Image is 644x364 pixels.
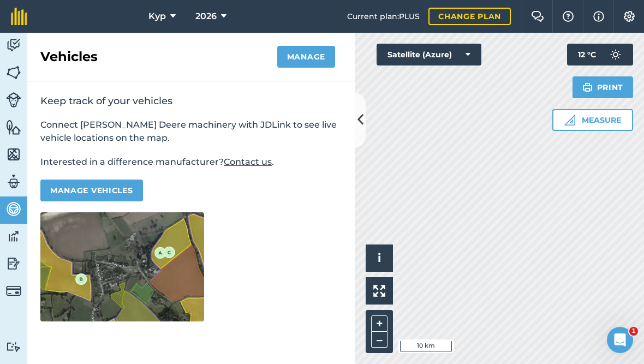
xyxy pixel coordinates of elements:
img: fieldmargin Logo [11,8,27,25]
button: + [371,315,387,332]
button: Manage [277,46,335,68]
img: A question mark icon [562,11,575,22]
button: – [371,332,387,348]
img: svg+xml;base64,PHN2ZyB4bWxucz0iaHR0cDovL3d3dy53My5vcmcvMjAwMC9zdmciIHdpZHRoPSI1NiIgaGVpZ2h0PSI2MC... [6,146,21,163]
h2: Vehicles [40,48,98,65]
img: svg+xml;base64,PD94bWwgdmVyc2lvbj0iMS4wIiBlbmNvZGluZz0idXRmLTgiPz4KPCEtLSBHZW5lcmF0b3I6IEFkb2JlIE... [6,92,21,108]
span: 1 [629,327,638,336]
img: Two speech bubbles overlapping with the left bubble in the forefront [531,11,544,22]
span: 12 ° C [578,44,596,65]
a: Change plan [428,8,511,25]
img: Ruler icon [564,115,575,126]
button: i [366,244,393,272]
span: 2026 [195,10,217,23]
img: svg+xml;base64,PD94bWwgdmVyc2lvbj0iMS4wIiBlbmNvZGluZz0idXRmLTgiPz4KPCEtLSBHZW5lcmF0b3I6IEFkb2JlIE... [6,174,21,190]
img: svg+xml;base64,PHN2ZyB4bWxucz0iaHR0cDovL3d3dy53My5vcmcvMjAwMC9zdmciIHdpZHRoPSIxNyIgaGVpZ2h0PSIxNy... [593,10,604,23]
a: Contact us [224,157,272,167]
span: i [378,251,381,265]
img: svg+xml;base64,PD94bWwgdmVyc2lvbj0iMS4wIiBlbmNvZGluZz0idXRmLTgiPz4KPCEtLSBHZW5lcmF0b3I6IEFkb2JlIE... [6,255,21,272]
button: 12 °C [567,44,633,65]
span: Current plan : PLUS [347,10,420,22]
img: svg+xml;base64,PD94bWwgdmVyc2lvbj0iMS4wIiBlbmNvZGluZz0idXRmLTgiPz4KPCEtLSBHZW5lcmF0b3I6IEFkb2JlIE... [6,201,21,217]
img: svg+xml;base64,PD94bWwgdmVyc2lvbj0iMS4wIiBlbmNvZGluZz0idXRmLTgiPz4KPCEtLSBHZW5lcmF0b3I6IEFkb2JlIE... [6,228,21,244]
img: svg+xml;base64,PHN2ZyB4bWxucz0iaHR0cDovL3d3dy53My5vcmcvMjAwMC9zdmciIHdpZHRoPSIxOSIgaGVpZ2h0PSIyNC... [582,81,593,94]
img: svg+xml;base64,PHN2ZyB4bWxucz0iaHR0cDovL3d3dy53My5vcmcvMjAwMC9zdmciIHdpZHRoPSI1NiIgaGVpZ2h0PSI2MC... [6,119,21,135]
h2: Keep track of your vehicles [40,94,342,108]
img: Four arrows, one pointing top left, one top right, one bottom right and the last bottom left [373,285,385,297]
button: Manage vehicles [40,180,143,201]
img: A cog icon [623,11,636,22]
img: svg+xml;base64,PHN2ZyB4bWxucz0iaHR0cDovL3d3dy53My5vcmcvMjAwMC9zdmciIHdpZHRoPSI1NiIgaGVpZ2h0PSI2MC... [6,64,21,81]
img: svg+xml;base64,PD94bWwgdmVyc2lvbj0iMS4wIiBlbmNvZGluZz0idXRmLTgiPz4KPCEtLSBHZW5lcmF0b3I6IEFkb2JlIE... [6,283,21,299]
img: svg+xml;base64,PD94bWwgdmVyc2lvbj0iMS4wIiBlbmNvZGluZz0idXRmLTgiPz4KPCEtLSBHZW5lcmF0b3I6IEFkb2JlIE... [605,44,627,65]
img: svg+xml;base64,PD94bWwgdmVyc2lvbj0iMS4wIiBlbmNvZGluZz0idXRmLTgiPz4KPCEtLSBHZW5lcmF0b3I6IEFkb2JlIE... [6,342,21,352]
button: Print [573,76,634,98]
iframe: Intercom live chat [607,327,633,353]
p: Connect [PERSON_NAME] Deere machinery with JDLink to see live vehicle locations on the map. [40,118,342,145]
span: Kyp [148,10,166,23]
p: Interested in a difference manufacturer? . [40,156,342,169]
button: Measure [552,109,633,131]
button: Satellite (Azure) [377,44,481,65]
img: svg+xml;base64,PD94bWwgdmVyc2lvbj0iMS4wIiBlbmNvZGluZz0idXRmLTgiPz4KPCEtLSBHZW5lcmF0b3I6IEFkb2JlIE... [6,37,21,53]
